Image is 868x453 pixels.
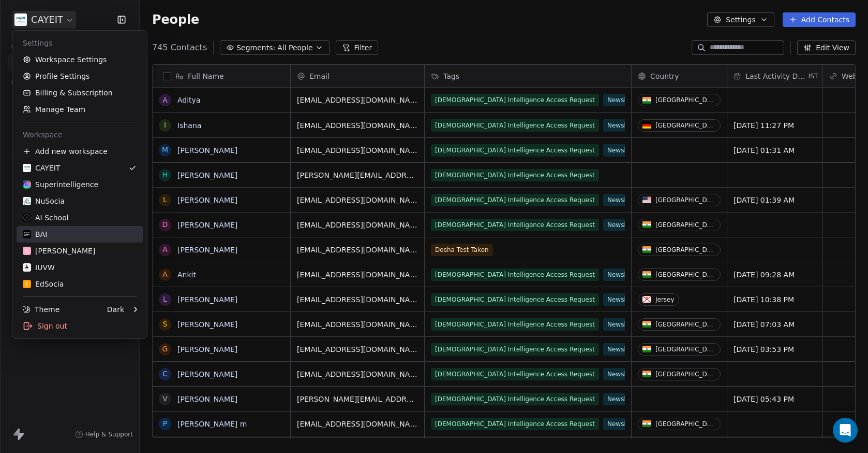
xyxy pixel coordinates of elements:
span: E [25,280,28,288]
div: [PERSON_NAME] [23,246,95,256]
div: EdSocia [23,279,64,289]
div: Superintelligence [23,179,98,190]
img: bar1.webp [23,230,31,238]
div: Dark [107,304,124,315]
div: NuSocia [23,196,65,206]
div: CAYEIT [23,163,60,173]
a: Workspace Settings [17,51,143,68]
div: Add new workspace [17,143,143,160]
div: IUVW [23,262,55,273]
span: S [25,247,28,255]
div: BAI [23,229,47,239]
div: Workspace [17,126,143,143]
div: Sign out [17,318,143,334]
img: CAYEIT%20Square%20Logo.png [23,164,31,172]
img: VedicU.png [23,263,31,272]
img: 3.png [23,214,31,222]
img: LOGO_1_WB.png [23,197,31,205]
div: Settings [17,35,143,51]
a: Billing & Subscription [17,84,143,101]
div: AI School [23,213,69,223]
div: Theme [23,304,59,315]
img: sinews%20copy.png [23,180,31,189]
a: Profile Settings [17,68,143,84]
a: Manage Team [17,101,143,118]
